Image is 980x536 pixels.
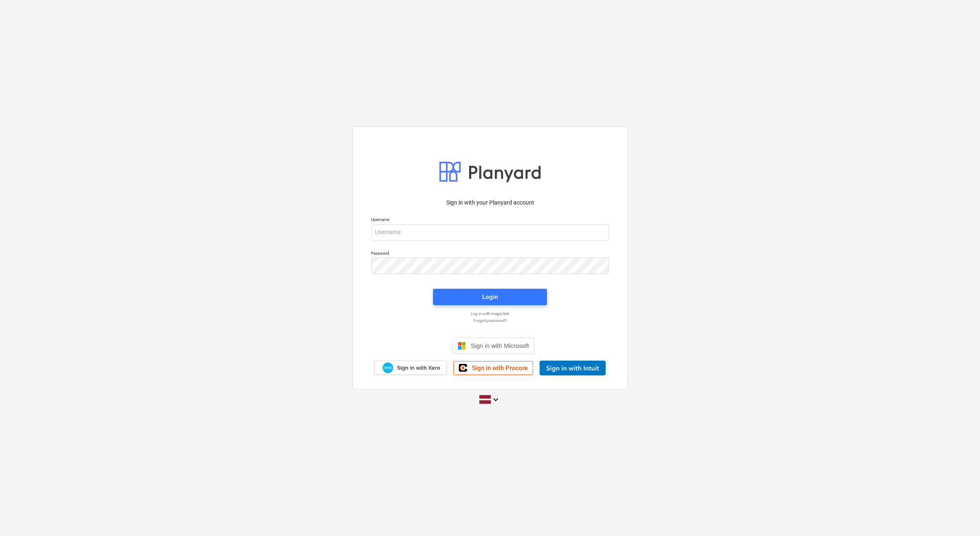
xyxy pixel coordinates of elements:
span: Sign in with Xero [397,364,440,372]
img: Microsoft logo [458,342,466,350]
input: Username [371,224,609,241]
a: Forgot password? [367,318,613,323]
a: Sign in with Xero [374,361,447,375]
i: keyboard_arrow_down [491,395,501,405]
button: Login [433,289,547,305]
span: Sign in with Microsoft [471,342,529,349]
div: Login [482,292,498,302]
span: Sign in with Procore [472,364,528,372]
p: Sign in with your Planyard account [371,198,609,207]
a: Sign in with Procore [454,361,533,375]
p: Password [371,251,609,258]
img: Xero logo [383,362,393,373]
p: Username [371,217,609,224]
a: Log in with magic link [367,311,613,316]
